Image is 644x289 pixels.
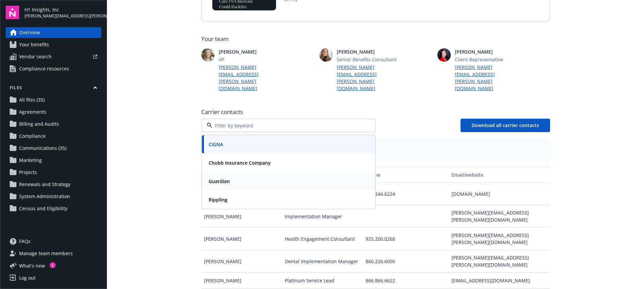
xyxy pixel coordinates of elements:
[282,273,363,289] div: Platinum Service Lead
[363,273,449,289] div: 866.866.6622
[201,250,282,273] div: [PERSON_NAME]
[6,248,101,259] a: Manage team members
[455,56,521,63] span: Client Representative
[6,262,56,269] button: What's new1
[19,236,31,247] span: FAQs
[437,48,451,62] img: photo
[6,27,101,38] a: Overview
[19,119,59,129] span: Billing and Audits
[19,131,46,141] span: Compliance
[455,64,521,92] a: [PERSON_NAME][EMAIL_ADDRESS][PERSON_NAME][DOMAIN_NAME]
[363,228,449,250] div: 925.200.0268
[6,119,101,129] a: Billing and Audits
[461,119,550,132] button: Download all carrier contacts
[219,56,284,63] span: VP
[363,183,449,205] div: 800.244.6224
[451,171,547,178] div: Email/website
[449,183,550,205] div: [DOMAIN_NAME]
[337,64,402,92] a: [PERSON_NAME][EMAIL_ADDRESS][PERSON_NAME][DOMAIN_NAME]
[209,160,271,166] strong: Chubb Insurance Company
[319,48,333,62] img: photo
[337,48,402,55] span: [PERSON_NAME]
[449,228,550,250] div: [PERSON_NAME][EMAIL_ADDRESS][PERSON_NAME][DOMAIN_NAME]
[363,167,449,183] button: Phone
[19,143,66,154] span: Communications (35)
[455,48,521,55] span: [PERSON_NAME]
[6,95,101,105] a: All files (35)
[219,48,284,55] span: [PERSON_NAME]
[6,39,101,50] a: Your benefits
[207,149,545,156] span: Medical PPO - (00659155), HDHP PPO - (00659155), Dental PPO - (659155)
[209,141,223,148] strong: CIGNA
[24,6,101,19] button: H1 Insights, Inc[PERSON_NAME][EMAIL_ADDRESS][PERSON_NAME][DOMAIN_NAME]
[207,143,545,149] span: Plan types
[337,56,402,63] span: Senior Benefits Consultant
[366,171,446,178] div: Phone
[6,85,101,93] button: Files
[201,108,550,116] span: Carrier contacts
[6,107,101,117] a: Agreements
[282,205,363,228] div: Implementation Manager
[19,262,45,269] span: What ' s new
[19,167,37,178] span: Projects
[282,228,363,250] div: Health Engagement Consultant
[6,155,101,166] a: Marketing
[19,39,49,50] span: Your benefits
[19,95,45,105] span: All files (35)
[209,196,227,203] strong: Rippling
[50,262,56,268] div: 1
[472,122,539,128] span: Download all carrier contacts
[19,203,67,214] span: Census and Eligibility
[24,13,101,19] span: [PERSON_NAME][EMAIL_ADDRESS][PERSON_NAME][DOMAIN_NAME]
[6,179,101,190] a: Renewals and Strategy
[19,179,70,190] span: Renewals and Strategy
[6,63,101,74] a: Compliance resources
[19,27,40,38] span: Overview
[201,35,550,43] span: Your team
[219,64,284,92] a: [PERSON_NAME][EMAIL_ADDRESS][PERSON_NAME][DOMAIN_NAME]
[19,155,42,166] span: Marketing
[449,250,550,273] div: [PERSON_NAME][EMAIL_ADDRESS][PERSON_NAME][DOMAIN_NAME]
[19,51,52,62] span: Vendor search
[19,107,46,117] span: Agreements
[212,122,362,129] input: Filter by keyword
[24,6,101,13] span: H1 Insights, Inc
[201,48,215,62] img: photo
[19,273,36,283] div: Log out
[201,273,282,289] div: [PERSON_NAME]
[19,248,73,259] span: Manage team members
[449,167,550,183] button: Email/website
[201,228,282,250] div: [PERSON_NAME]
[201,205,282,228] div: [PERSON_NAME]
[209,178,230,184] strong: Guardian
[449,205,550,228] div: [PERSON_NAME][EMAIL_ADDRESS][PERSON_NAME][DOMAIN_NAME]
[6,203,101,214] a: Census and Eligibility
[363,250,449,273] div: 860.226.6000
[6,6,19,19] img: navigator-logo.svg
[6,191,101,202] a: System Administration
[6,131,101,141] a: Compliance
[6,236,101,247] a: FAQs
[449,273,550,289] div: [EMAIL_ADDRESS][DOMAIN_NAME]
[6,51,101,62] a: Vendor search
[19,63,69,74] span: Compliance resources
[6,143,101,154] a: Communications (35)
[6,167,101,178] a: Projects
[282,250,363,273] div: Dental Implementation Manager
[19,191,70,202] span: System Administration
